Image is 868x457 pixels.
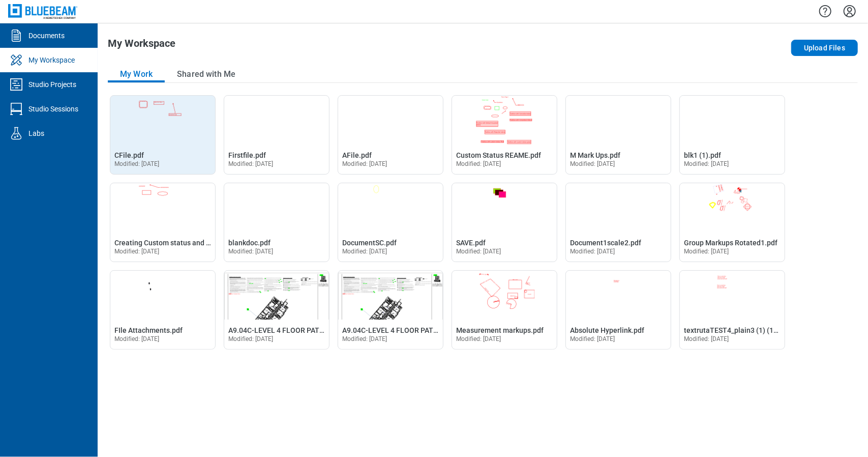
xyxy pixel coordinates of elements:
div: Open blk1 (1).pdf in Editor [679,95,785,175]
span: Modified: [DATE] [342,335,387,342]
div: Open FIle Attachments.pdf in Editor [110,270,216,350]
div: Open Absolute Hyperlink.pdf in Editor [565,270,671,350]
span: Modified: [DATE] [456,248,501,255]
button: My Work [108,66,165,82]
img: Custom Status REAME.pdf [452,96,557,145]
img: blk1 (1).pdf [680,96,785,145]
span: A9.04C-LEVEL 4 FLOOR PATTERN PLAN C.pdf [342,326,490,334]
img: SAVE.pdf [452,183,557,232]
div: Open Firstfile.pdf in Editor [224,95,330,175]
img: FIle Attachments.pdf [110,271,215,320]
span: Absolute Hyperlink.pdf [570,326,644,334]
span: Firstfile.pdf [228,151,266,159]
div: Studio Projects [28,79,76,90]
div: Open Group Markups Rotated1.pdf in Editor [679,183,785,262]
div: Open DocumentSC.pdf in Editor [338,183,443,262]
span: Modified: [DATE] [684,248,729,255]
button: Settings [842,3,858,20]
svg: Studio Sessions [8,101,24,117]
div: Open Document1scale2.pdf in Editor [565,183,671,262]
div: Open textrutaTEST4_plain3 (1) (1).pdf in Editor [679,270,785,350]
div: Open SAVE.pdf in Editor [452,183,557,262]
span: Modified: [DATE] [342,160,387,167]
img: Document1scale2.pdf [566,183,671,232]
svg: Studio Projects [8,76,24,93]
img: AFile.pdf [338,96,443,145]
span: FIle Attachments.pdf [114,326,183,334]
img: Creating Custom status and not appying on any markup (1).pdf [110,183,215,232]
span: Custom Status REAME.pdf [456,151,541,159]
div: Open Measurement markups.pdf in Editor [452,270,557,350]
span: blk1 (1).pdf [684,151,721,159]
div: My Workspace [28,55,75,65]
div: Documents [28,31,65,41]
span: Measurement markups.pdf [456,326,544,334]
span: Modified: [DATE] [114,248,160,255]
span: Group Markups Rotated1.pdf [684,239,777,247]
div: Open A9.04C-LEVEL 4 FLOOR PATTERN PLAN C.pdf in Editor [338,270,443,350]
div: Open A9.04C-LEVEL 4 FLOOR PATTERN PLAN C (1).pdf in Editor [224,270,330,350]
img: DocumentSC.pdf [338,183,443,232]
span: M Mark Ups.pdf [570,151,620,159]
div: Open CFile.pdf in Editor [110,95,216,175]
span: Modified: [DATE] [228,248,274,255]
span: SAVE.pdf [456,239,486,247]
span: Modified: [DATE] [228,335,274,342]
div: Open M Mark Ups.pdf in Editor [565,95,671,175]
h1: My Workspace [108,38,175,54]
span: A9.04C-LEVEL 4 FLOOR PATTERN PLAN C (1).pdf [228,326,387,334]
span: CFile.pdf [114,151,144,159]
span: Modified: [DATE] [114,160,160,167]
svg: My Workspace [8,52,24,68]
span: Modified: [DATE] [228,160,274,167]
img: Absolute Hyperlink.pdf [566,271,671,320]
span: Modified: [DATE] [570,160,615,167]
button: Upload Files [791,40,858,56]
span: DocumentSC.pdf [342,239,397,247]
img: A9.04C-LEVEL 4 FLOOR PATTERN PLAN C.pdf [338,271,443,320]
div: Labs [28,128,44,138]
div: Open Custom Status REAME.pdf in Editor [452,95,557,175]
span: Creating Custom status and not appying on any markup (1).pdf [114,239,316,247]
svg: Documents [8,27,24,44]
span: Document1scale2.pdf [570,239,641,247]
svg: Labs [8,125,24,141]
img: textrutaTEST4_plain3 (1) (1).pdf [680,271,785,320]
span: Modified: [DATE] [114,335,160,342]
button: Shared with Me [165,66,248,82]
img: M Mark Ups.pdf [566,96,671,145]
div: Studio Sessions [28,104,78,114]
img: Bluebeam, Inc. [8,4,77,19]
div: Open blankdoc.pdf in Editor [224,183,330,262]
div: Open Creating Custom status and not appying on any markup (1).pdf in Editor [110,183,216,262]
span: Modified: [DATE] [342,248,387,255]
span: Modified: [DATE] [570,335,615,342]
span: Modified: [DATE] [684,160,729,167]
img: A9.04C-LEVEL 4 FLOOR PATTERN PLAN C (1).pdf [224,271,329,320]
img: Measurement markups.pdf [452,271,557,320]
img: CFile.pdf [110,96,215,145]
span: textrutaTEST4_plain3 (1) (1).pdf [684,326,789,334]
img: blankdoc.pdf [224,183,329,232]
span: Modified: [DATE] [456,335,501,342]
span: Modified: [DATE] [684,335,729,342]
span: Modified: [DATE] [570,248,615,255]
span: AFile.pdf [342,151,372,159]
img: Firstfile.pdf [224,96,329,145]
span: blankdoc.pdf [228,239,271,247]
img: Group Markups Rotated1.pdf [680,183,785,232]
div: Open AFile.pdf in Editor [338,95,443,175]
span: Modified: [DATE] [456,160,501,167]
